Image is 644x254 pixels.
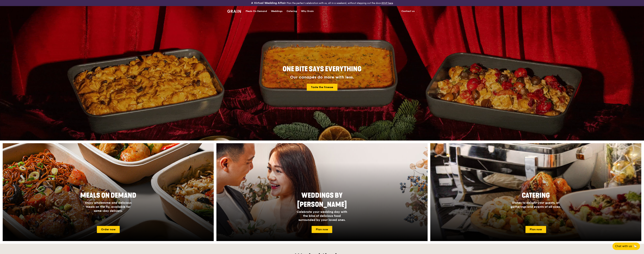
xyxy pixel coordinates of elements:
[301,6,314,16] div: Why Grain
[525,226,546,233] a: Plan now
[511,201,561,209] span: Dishes to delight your guests, at gatherings and events of all sizes.
[269,6,285,16] a: Weddings
[3,143,214,241] a: Meals On DemandEnjoy wholesome and delicious meals on the fly, available for same-day delivery.Or...
[85,201,131,213] span: Enjoy wholesome and delicious meals on the fly, available for same-day delivery.
[297,210,347,222] span: Celebrate your wedding day with the bliss of delicious food surrounded by your loved ones.
[287,6,297,16] div: Catering
[216,143,427,241] a: Weddings by [PERSON_NAME]Celebrate your wedding day with the bliss of delicious food surrounded b...
[285,6,299,16] a: Catering
[297,191,347,209] span: Weddings by [PERSON_NAME]
[246,6,267,16] div: Meals On Demand
[262,75,382,80] div: Our canapés do more with less.
[227,6,241,16] a: GrainGrain
[97,226,120,233] a: Order now
[382,2,393,5] a: RSVP here
[271,6,283,16] div: Weddings
[612,243,640,250] button: Chat with us🦙
[225,1,419,5] div: Plan the perfect celebration with us, all in a weekend, without stepping out the door.
[399,6,417,16] a: Contact us
[430,143,641,241] a: CateringDishes to delight your guests, at gatherings and events of all sizes.Plan now
[227,10,241,13] img: Grain
[522,191,550,200] span: Catering
[3,143,214,241] img: meals-on-demand-card.d2b6f6db.png
[307,84,337,91] a: Taste the finesse
[216,143,427,241] img: weddings-card.4f3003b8.jpg
[430,143,641,241] img: catering-card.e1cfaf3e.jpg
[633,244,637,248] span: 🦙
[299,6,316,16] a: Why Grain
[312,226,332,233] a: Plan now
[251,1,286,5] h3: A Virtual Wedding Affair
[283,65,361,73] span: ONE BITE SAYS EVERYTHING
[615,244,632,248] span: Chat with us
[80,191,136,200] span: Meals On Demand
